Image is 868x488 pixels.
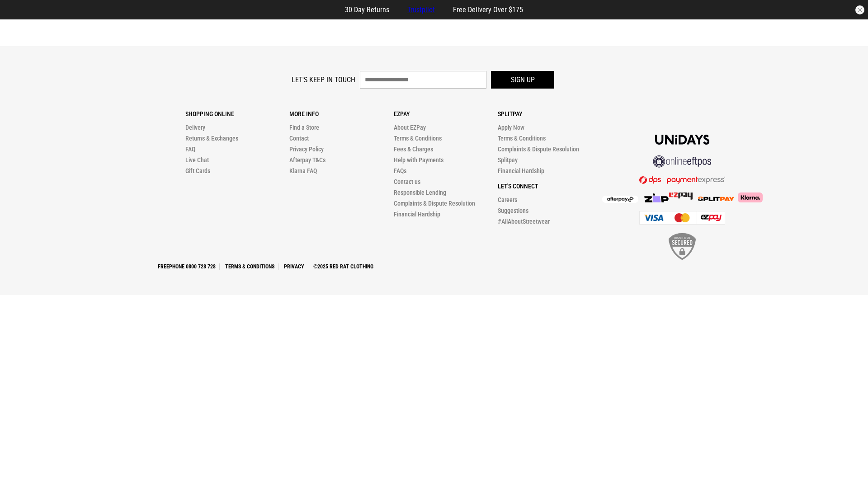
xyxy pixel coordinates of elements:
p: Let's Connect [498,183,602,190]
a: Splitpay [498,156,518,164]
p: More Info [289,110,393,117]
a: Responsible Lending [394,189,446,196]
a: FAQs [394,167,406,174]
a: Men [143,32,156,40]
a: Terms & Conditions [394,135,442,142]
a: About EZPay [394,124,426,131]
a: FAQ [185,145,195,153]
a: #AllAboutStreetwear [498,218,550,225]
img: DPS [639,176,725,184]
a: Help with Payments [394,156,443,164]
a: Privacy Policy [289,145,324,153]
img: online eftpos [653,155,712,168]
img: Afterpay [602,196,638,203]
a: Delivery [185,124,205,131]
button: Sign up [491,71,554,89]
a: Complaints & Dispute Resolution [394,200,475,207]
img: Splitpay [669,192,693,200]
a: Financial Hardship [498,167,544,174]
a: Returns & Exchanges [185,135,238,142]
p: Shopping Online [185,110,289,117]
a: Sale [209,32,224,40]
a: Suggestions [498,207,528,214]
a: Contact [289,135,309,142]
a: Complaints & Dispute Resolution [498,145,579,153]
img: Unidays [655,135,709,145]
a: Privacy [280,263,308,270]
a: Contact us [394,178,420,185]
a: Apply Now [498,124,524,131]
p: Ezpay [394,110,498,117]
a: Freephone 0800 728 728 [154,263,220,270]
label: Let's keep in touch [292,75,355,84]
a: Trustpilot [407,5,435,14]
img: Splitpay [698,197,734,201]
a: Terms & Conditions [498,135,546,142]
img: Redrat logo [405,29,465,42]
a: Women [171,32,194,40]
a: ©2025 Red Rat Clothing [310,263,377,270]
img: Zip [644,193,669,202]
a: Financial Hardship [394,211,440,218]
a: Careers [498,196,517,203]
a: Fees & Charges [394,145,433,153]
p: Splitpay [498,110,602,117]
img: Klarna [734,192,763,202]
a: Find a Store [289,124,319,131]
img: Cards [639,211,725,225]
a: Terms & Conditions [222,263,278,270]
span: 30 Day Returns [345,5,389,14]
a: Gift Cards [185,167,210,174]
a: Live Chat [185,156,209,164]
span: Free Delivery Over $175 [453,5,523,14]
img: SSL [669,233,696,260]
a: Afterpay T&Cs [289,156,325,164]
a: Klarna FAQ [289,167,317,174]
